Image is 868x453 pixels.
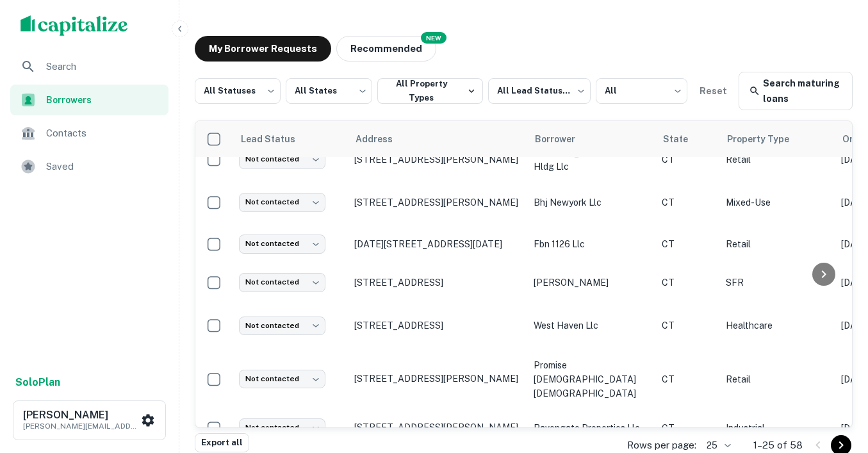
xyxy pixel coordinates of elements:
[354,422,521,433] p: [STREET_ADDRESS][PERSON_NAME]
[13,400,166,440] button: [PERSON_NAME][PERSON_NAME][EMAIL_ADDRESS][DOMAIN_NAME]
[286,74,372,108] div: All States
[240,131,312,147] span: Lead Status
[354,277,521,288] p: [STREET_ADDRESS]
[726,372,828,386] p: Retail
[727,131,806,147] span: Property Type
[239,317,325,335] div: Not contacted
[15,376,60,388] strong: Solo Plan
[195,36,331,62] button: My Borrower Requests
[233,121,348,157] th: Lead Status
[23,410,138,420] h6: [PERSON_NAME]
[10,151,168,182] a: Saved
[535,131,592,147] span: Borrower
[726,421,828,435] p: Industrial
[10,118,168,149] a: Contacts
[739,72,853,110] a: Search maturing loans
[662,237,713,251] p: CT
[354,373,521,384] p: [STREET_ADDRESS][PERSON_NAME]
[726,152,828,167] p: Retail
[239,193,325,211] div: Not contacted
[692,78,733,104] button: Reset
[655,121,719,157] th: State
[662,195,713,210] p: CT
[348,121,527,157] th: Address
[534,145,649,174] p: [PERSON_NAME] prop hldg llc
[239,273,325,292] div: Not contacted
[46,126,161,141] span: Contacts
[534,358,649,400] p: promise [DEMOGRAPHIC_DATA] [DEMOGRAPHIC_DATA]
[15,375,60,390] a: SoloPlan
[627,438,696,453] p: Rows per page:
[753,438,803,453] p: 1–25 of 58
[726,195,828,210] p: Mixed-Use
[23,420,138,432] p: [PERSON_NAME][EMAIL_ADDRESS][DOMAIN_NAME]
[336,36,436,62] button: Recommended
[356,131,409,147] span: Address
[534,237,649,251] p: fbn 1126 llc
[719,121,835,157] th: Property Type
[239,235,325,253] div: Not contacted
[527,121,655,157] th: Borrower
[10,85,168,115] a: Borrowers
[662,152,713,167] p: CT
[488,74,591,108] div: All Lead Statuses
[46,93,161,107] span: Borrowers
[726,318,828,333] p: Healthcare
[662,318,713,333] p: CT
[726,276,828,290] p: SFR
[662,421,713,435] p: CT
[662,276,713,290] p: CT
[239,370,325,388] div: Not contacted
[239,418,325,437] div: Not contacted
[534,421,649,435] p: ravengate properties llc
[10,51,168,82] a: Search
[377,78,483,104] button: All Property Types
[596,74,687,108] div: All
[421,32,446,44] div: NEW
[239,150,325,169] div: Not contacted
[354,197,521,208] p: [STREET_ADDRESS][PERSON_NAME]
[663,131,705,147] span: State
[804,350,868,412] iframe: Chat Widget
[46,59,161,74] span: Search
[726,237,828,251] p: Retail
[354,154,521,165] p: [STREET_ADDRESS][PERSON_NAME]
[534,318,649,333] p: west haven llc
[534,276,649,290] p: [PERSON_NAME]
[20,15,128,36] img: capitalize-logo.png
[195,74,281,108] div: All Statuses
[662,372,713,386] p: CT
[534,195,649,210] p: bhj newyork llc
[354,320,521,331] p: [STREET_ADDRESS]
[354,238,521,250] p: [DATE][STREET_ADDRESS][DATE]
[195,433,249,452] button: Export all
[46,159,161,174] span: Saved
